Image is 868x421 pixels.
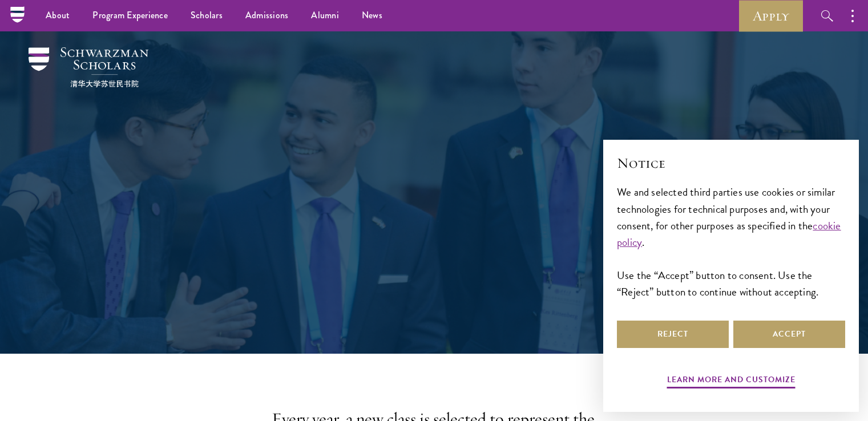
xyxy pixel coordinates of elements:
div: We and selected third parties use cookies or similar technologies for technical purposes and, wit... [617,184,845,299]
button: Accept [733,321,845,348]
button: Reject [617,321,729,348]
img: Schwarzman Scholars [29,47,148,87]
h2: Notice [617,153,845,173]
a: cookie policy [617,217,841,250]
button: Learn more and customize [667,373,796,390]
